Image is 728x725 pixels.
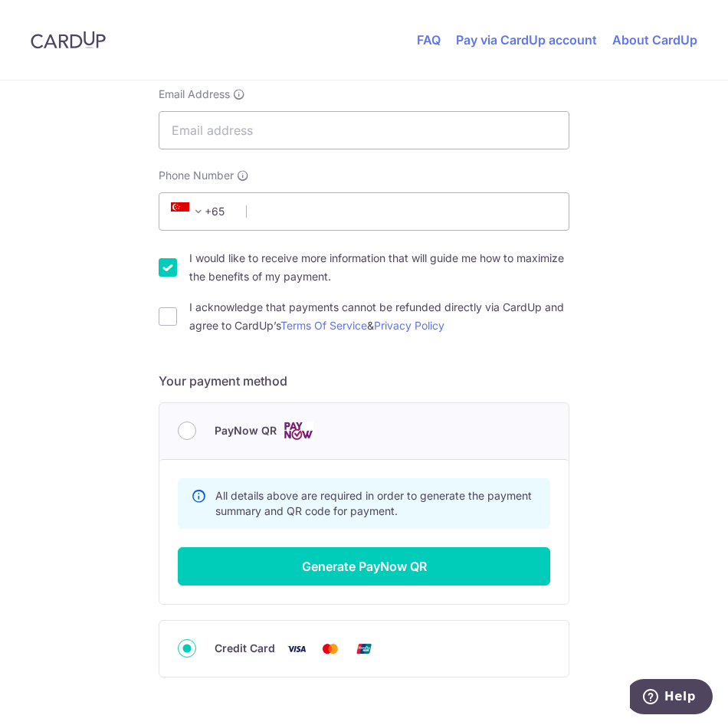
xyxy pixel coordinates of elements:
[178,422,550,441] div: PayNow QR Cards logo
[315,639,346,658] img: Mastercard
[178,547,550,586] button: Generate PayNow QR
[417,32,441,48] a: FAQ
[159,87,230,102] span: Email Address
[283,422,313,441] img: Cards logo
[171,202,208,221] span: +65
[456,32,597,48] a: Pay via CardUp account
[374,319,444,332] a: Privacy Policy
[159,111,569,149] input: Email address
[349,639,379,658] img: Union Pay
[159,372,569,390] h5: Your payment method
[189,298,569,335] label: I acknowledge that payments cannot be refunded directly via CardUp and agree to CardUp’s &
[215,639,275,658] span: Credit Card
[612,32,697,48] a: About CardUp
[159,168,234,183] span: Phone Number
[178,639,550,658] div: Credit Card Visa Mastercard Union Pay
[166,202,235,221] span: +65
[189,249,569,286] label: I would like to receive more information that will guide me how to maximize the benefits of my pa...
[215,422,277,440] span: PayNow QR
[630,679,713,717] iframe: Opens a widget where you can find more information
[280,319,367,332] a: Terms Of Service
[215,489,532,517] span: All details above are required in order to generate the payment summary and QR code for payment.
[31,31,106,49] img: CardUp
[281,639,312,658] img: Visa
